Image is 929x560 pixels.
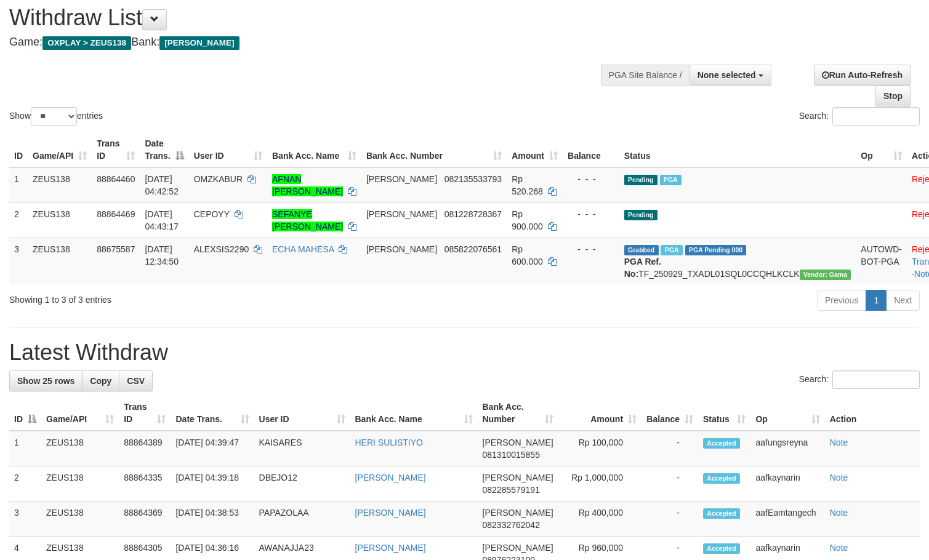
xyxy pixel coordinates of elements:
[41,396,119,431] th: Game/API: activate to sort column ascending
[558,466,641,502] td: Rp 1,000,000
[159,36,239,50] span: [PERSON_NAME]
[830,438,848,447] a: Note
[563,132,619,167] th: Balance
[92,132,140,167] th: Trans ID: activate to sort column ascending
[601,65,690,86] div: PGA Site Balance /
[189,132,267,167] th: User ID: activate to sort column ascending
[483,450,540,460] span: Copy 081310015855 to clipboard
[703,473,740,484] span: Accepted
[171,431,254,466] td: [DATE] 04:39:47
[194,244,249,254] span: ALEXSIS2290
[830,473,848,482] a: Note
[750,396,824,431] th: Op: activate to sort column ascending
[478,396,559,431] th: Bank Acc. Number: activate to sort column ascending
[267,132,361,167] th: Bank Acc. Name: activate to sort column ascending
[483,473,553,482] span: [PERSON_NAME]
[97,209,135,219] span: 88864469
[171,396,254,431] th: Date Trans.: activate to sort column ascending
[444,174,502,184] span: Copy 082135533793 to clipboard
[272,209,343,231] a: SEFANYE [PERSON_NAME]
[31,107,77,126] select: Showentries
[9,36,607,49] h4: Game: Bank:
[171,466,254,502] td: [DATE] 04:39:18
[28,167,92,203] td: ZEUS138
[361,132,507,167] th: Bank Acc. Number: activate to sort column ascending
[41,466,119,502] td: ZEUS138
[875,86,911,106] a: Stop
[799,370,920,389] label: Search:
[558,396,641,431] th: Amount: activate to sort column ascending
[272,244,334,254] a: ECHA MAHESA
[366,174,437,184] span: [PERSON_NAME]
[886,290,920,311] a: Next
[140,132,188,167] th: Date Trans.: activate to sort column descending
[624,175,658,185] span: Pending
[660,175,682,185] span: Marked by aafkaynarin
[750,502,824,537] td: aafEamtangech
[272,174,343,196] a: AFNAN [PERSON_NAME]
[127,376,145,386] span: CSV
[9,167,28,203] td: 1
[9,238,28,285] td: 3
[145,174,179,196] span: [DATE] 04:42:52
[483,508,553,518] span: [PERSON_NAME]
[444,244,502,254] span: Copy 085822076561 to clipboard
[817,290,866,311] a: Previous
[568,208,614,220] div: - - -
[145,244,179,266] span: [DATE] 12:34:50
[41,431,119,466] td: ZEUS138
[800,270,851,280] span: Vendor URL: https://trx31.1velocity.biz
[9,396,41,431] th: ID: activate to sort column descending
[42,36,131,50] span: OXPLAY > ZEUS138
[9,132,28,167] th: ID
[641,431,698,466] td: -
[97,244,135,254] span: 88675587
[119,502,171,537] td: 88864369
[685,245,747,255] span: PGA Pending
[698,70,756,80] span: None selected
[568,243,614,255] div: - - -
[9,502,41,537] td: 3
[9,202,28,238] td: 2
[558,502,641,537] td: Rp 400,000
[254,502,350,537] td: PAPAZOLAA
[171,502,254,537] td: [DATE] 04:38:53
[641,396,698,431] th: Balance: activate to sort column ascending
[703,508,740,519] span: Accepted
[825,396,920,431] th: Action
[661,245,682,255] span: Marked by aafpengsreynich
[830,543,848,553] a: Note
[483,520,540,530] span: Copy 082332762042 to clipboard
[28,202,92,238] td: ZEUS138
[254,396,350,431] th: User ID: activate to sort column ascending
[41,502,119,537] td: ZEUS138
[254,466,350,502] td: DBEJO12
[832,370,920,389] input: Search:
[856,132,907,167] th: Op: activate to sort column ascending
[866,290,887,311] a: 1
[750,466,824,502] td: aafkaynarin
[97,174,135,184] span: 88864460
[17,376,74,386] span: Show 25 rows
[703,543,740,554] span: Accepted
[444,209,502,219] span: Copy 081228728367 to clipboard
[698,396,750,431] th: Status: activate to sort column ascending
[9,6,607,30] h1: Withdraw List
[814,65,911,86] a: Run Auto-Refresh
[350,396,478,431] th: Bank Acc. Name: activate to sort column ascending
[9,431,41,466] td: 1
[512,209,543,231] span: Rp 900.000
[624,210,658,220] span: Pending
[366,244,437,254] span: [PERSON_NAME]
[366,209,437,219] span: [PERSON_NAME]
[512,244,543,266] span: Rp 600.000
[254,431,350,466] td: KAISARES
[624,257,661,279] b: PGA Ref. No:
[28,132,92,167] th: Game/API: activate to sort column ascending
[355,473,426,482] a: [PERSON_NAME]
[568,173,614,185] div: - - -
[119,431,171,466] td: 88864389
[9,107,103,126] label: Show entries
[119,370,153,391] a: CSV
[28,238,92,285] td: ZEUS138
